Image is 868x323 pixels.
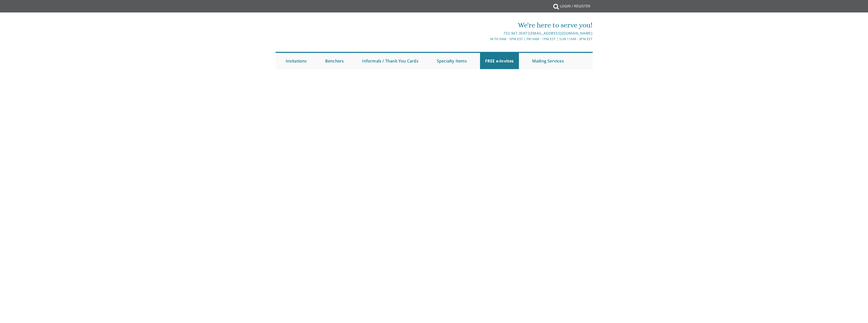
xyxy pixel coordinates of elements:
a: Invitations [281,53,312,69]
div: We're here to serve you! [381,20,592,30]
a: FREE e-Invites [480,53,519,69]
a: Specialty Items [432,53,472,69]
div: | [381,30,592,36]
a: Informals / Thank You Cards [357,53,423,69]
a: Mailing Services [527,53,569,69]
a: Benchers [320,53,349,69]
a: 732.947.3597 [503,31,527,36]
a: [EMAIL_ADDRESS][DOMAIN_NAME] [529,31,592,36]
div: M-Th 9am - 5pm EST | Fri 9am - 1pm EST | Sun 11am - 3pm EST [381,36,592,42]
